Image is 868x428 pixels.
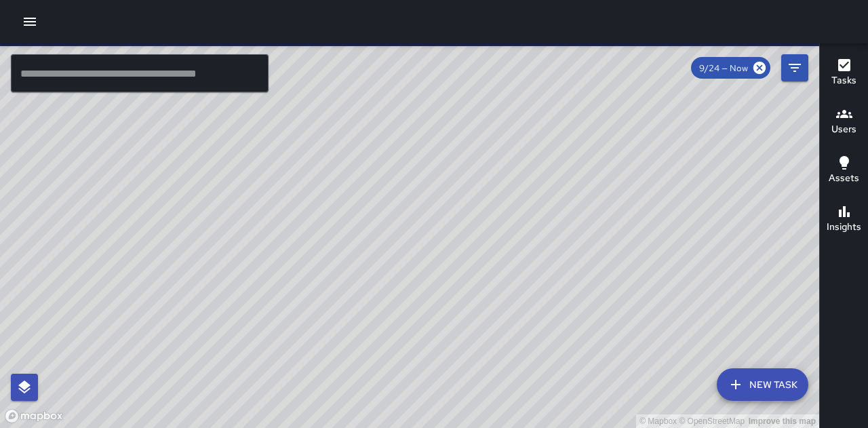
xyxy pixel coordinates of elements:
[820,98,868,147] button: Users
[829,171,859,186] h6: Assets
[691,57,770,79] div: 9/24 — Now
[831,122,856,137] h6: Users
[717,368,808,401] button: New Task
[820,147,868,195] button: Assets
[781,54,808,81] button: Filters
[827,220,861,235] h6: Insights
[831,73,856,88] h6: Tasks
[820,49,868,98] button: Tasks
[691,62,756,74] span: 9/24 — Now
[820,195,868,244] button: Insights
